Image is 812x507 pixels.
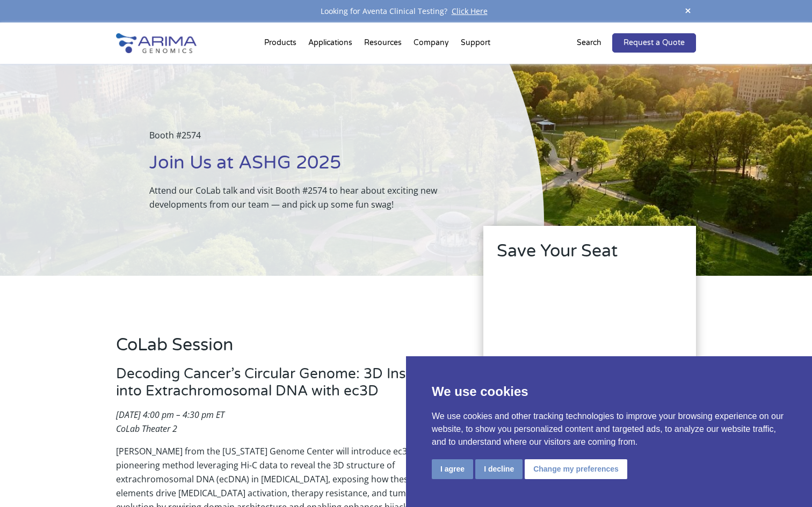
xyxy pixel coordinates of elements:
h1: Join Us at ASHG 2025 [149,151,490,183]
a: Click Here [447,6,492,16]
button: I agree [432,459,473,479]
p: Attend our CoLab talk and visit Booth #2574 to hear about exciting new developments from our team... [149,183,490,211]
p: Booth #2574 [149,128,490,151]
p: We use cookies [432,382,786,401]
h3: Decoding Cancer’s Circular Genome: 3D Insights into Extrachromosomal DNA with ec3D [116,365,451,408]
div: Looking for Aventa Clinical Testing? [116,4,696,18]
button: Change my preferences [525,459,627,479]
a: Request a Quote [612,33,696,53]
em: CoLab Theater 2 [116,423,177,435]
button: I decline [475,459,523,479]
img: Arima-Genomics-logo [116,33,197,53]
p: Search [577,36,601,50]
p: We use cookies and other tracking technologies to improve your browsing experience on our website... [432,410,786,449]
em: [DATE] 4:00 pm – 4:30 pm ET [116,409,224,421]
h2: CoLab Session [116,333,451,365]
h2: Save Your Seat [497,239,683,271]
